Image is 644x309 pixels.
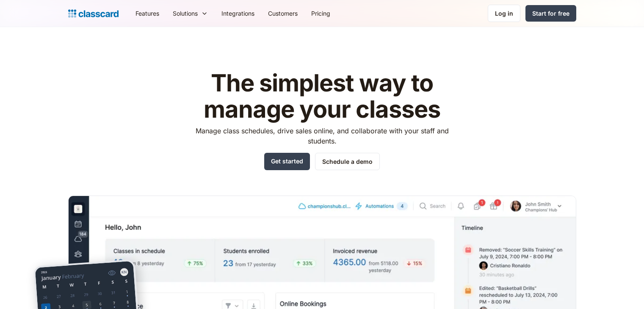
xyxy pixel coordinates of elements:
a: Customers [261,4,304,23]
div: Log in [495,9,513,18]
p: Manage class schedules, drive sales online, and collaborate with your staff and students. [188,126,456,146]
a: Integrations [215,4,261,23]
a: home [68,8,119,19]
a: Schedule a demo [315,153,380,170]
h1: The simplest way to manage your classes [188,70,456,122]
div: Solutions [166,4,215,23]
a: Start for free [525,5,576,22]
a: Log in [488,5,520,22]
a: Get started [264,153,310,170]
div: Solutions [173,9,198,18]
a: Features [129,4,166,23]
a: Pricing [304,4,337,23]
div: Start for free [532,9,569,18]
